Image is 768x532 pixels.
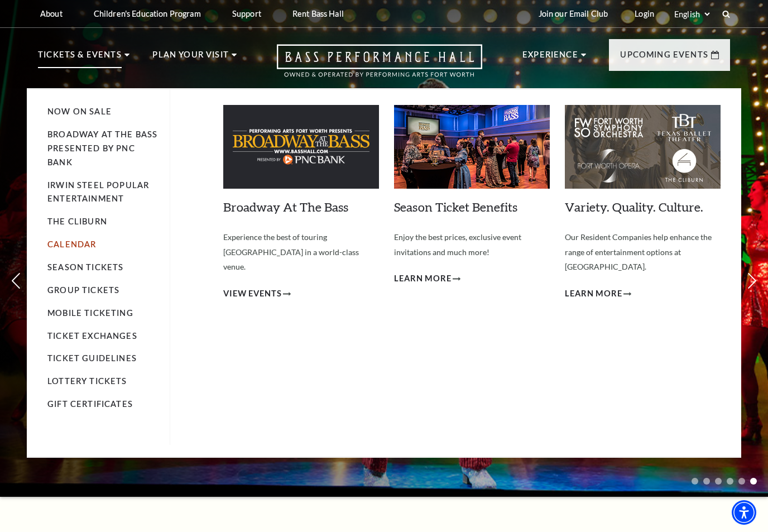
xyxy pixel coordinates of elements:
[40,9,63,18] p: About
[223,287,291,301] a: View Events
[565,105,721,189] img: Variety. Quality. Culture.
[223,199,348,214] a: Broadway At The Bass
[47,331,137,341] a: Ticket Exchanges
[38,48,122,68] p: Tickets & Events
[237,44,522,88] a: Open this option
[47,217,107,226] a: The Cliburn
[152,48,229,68] p: Plan Your Visit
[565,199,703,214] a: Variety. Quality. Culture.
[47,399,133,409] a: Gift Certificates
[47,308,133,318] a: Mobile Ticketing
[232,9,261,18] p: Support
[47,130,157,167] a: Broadway At The Bass presented by PNC Bank
[47,262,123,272] a: Season Tickets
[223,230,379,275] p: Experience the best of touring [GEOGRAPHIC_DATA] in a world-class venue.
[565,287,622,301] span: Learn More
[47,353,137,363] a: Ticket Guidelines
[394,105,550,189] img: Season Ticket Benefits
[620,48,708,68] p: Upcoming Events
[223,287,282,301] span: View Events
[94,9,201,18] p: Children's Education Program
[672,9,712,20] select: Select:
[394,230,550,260] p: Enjoy the best prices, exclusive event invitations and much more!
[47,285,119,295] a: Group Tickets
[394,199,517,214] a: Season Ticket Benefits
[47,107,112,116] a: Now On Sale
[47,376,127,386] a: Lottery Tickets
[394,272,452,286] span: Learn More
[223,105,379,189] img: Broadway At The Bass
[732,500,756,525] div: Accessibility Menu
[522,48,578,68] p: Experience
[394,272,460,286] a: Learn More Season Ticket Benefits
[47,180,149,204] a: Irwin Steel Popular Entertainment
[565,287,631,301] a: Learn More Variety. Quality. Culture.
[292,9,344,18] p: Rent Bass Hall
[565,230,721,275] p: Our Resident Companies help enhance the range of entertainment options at [GEOGRAPHIC_DATA].
[47,239,96,249] a: Calendar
